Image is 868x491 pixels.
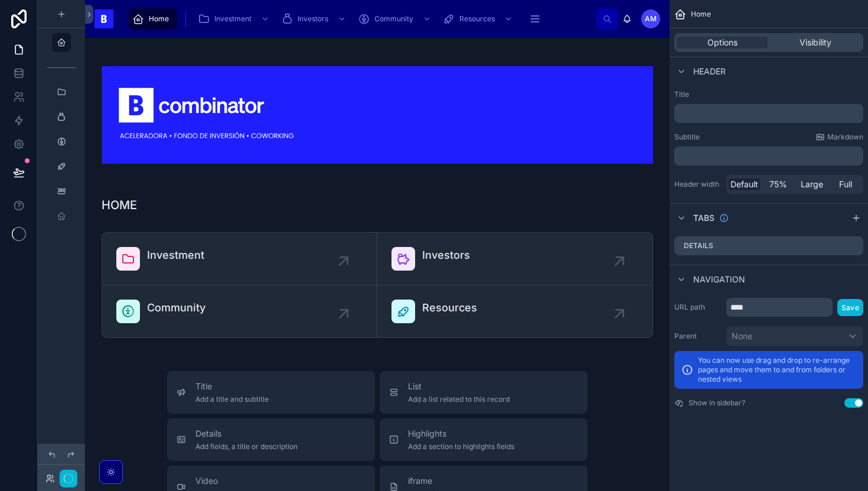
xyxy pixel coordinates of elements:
span: Visibility [800,37,831,48]
img: App logo [94,9,113,28]
span: Resources [459,14,495,24]
label: Header width [674,180,722,189]
button: TitleAdd a title and subtitle [167,371,375,414]
button: Save [837,299,863,316]
button: HighlightsAdd a section to highlights fields [380,418,588,461]
button: DetailsAdd fields, a title or description [167,418,375,461]
span: Header [693,66,726,77]
span: Large [801,178,823,190]
label: Parent [674,331,722,341]
div: scrollable content [123,6,596,32]
div: scrollable content [674,147,863,165]
a: Home [129,8,177,30]
span: Community [374,14,413,24]
span: Highlights [408,428,514,440]
label: Title [674,90,863,99]
a: Community [354,8,437,30]
a: Investment [194,8,275,30]
p: You can now use drag and drop to re-arrange pages and move them to and from folders or nested views [698,356,856,384]
span: Tabs [693,212,714,224]
span: Add a title and subtitle [195,395,269,404]
span: Options [707,37,738,48]
span: Add a list related to this record [408,395,510,404]
a: Markdown [815,132,863,142]
span: None [732,330,752,342]
span: AM [645,14,657,24]
label: Show in sidebar? [688,398,745,408]
span: Markdown [827,132,863,142]
span: Home [149,14,169,24]
button: ListAdd a list related to this record [380,371,588,414]
span: Investors [298,14,328,24]
span: Investment [214,14,252,24]
span: Add a section to highlights fields [408,442,514,451]
div: scrollable content [674,104,863,123]
span: 75% [769,178,787,190]
a: Resources [439,8,518,30]
label: Subtitle [674,132,700,142]
span: List [408,381,510,392]
span: Details [195,428,298,440]
span: Navigation [693,274,745,285]
span: Title [195,381,269,392]
button: None [726,326,863,346]
span: Full [839,178,852,190]
span: Video [195,475,263,487]
span: iframe [408,475,479,487]
label: Details [684,241,713,251]
span: Add fields, a title or description [195,442,298,451]
span: Home [691,9,711,19]
span: Default [730,178,758,190]
a: Investors [278,8,352,30]
label: URL path [674,303,722,312]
